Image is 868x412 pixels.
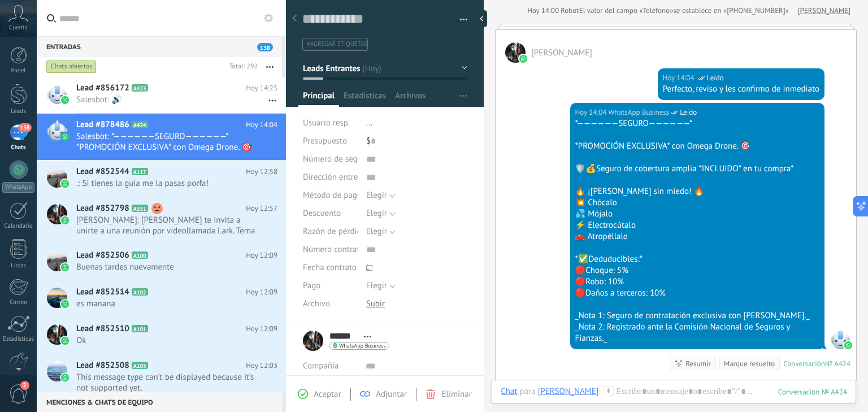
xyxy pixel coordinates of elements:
div: $ [366,132,467,150]
span: Método de pago [303,191,362,200]
span: Lead #852798 [76,203,129,214]
span: WhatsApp Business [339,343,386,349]
div: Número de seguimiento [303,150,358,168]
span: Lead #856172 [76,83,129,94]
span: .: Si tienes la guía me la pasas porfa! [76,178,256,189]
div: Calendario [2,223,35,230]
span: Aceptar [314,389,341,400]
span: A101 [132,325,148,332]
span: 138 [257,43,273,51]
img: waba.svg [61,374,69,381]
span: Número de seguimiento [303,155,390,163]
span: Robot [561,6,579,15]
img: waba.svg [844,341,852,349]
div: Razón de pérdida [303,223,358,241]
span: Lead #852510 [76,323,129,335]
span: 2 [20,381,29,390]
div: Estadísticas [2,336,35,343]
a: Lead #852510 A101 Hoy 12:09 Ok [37,318,286,354]
button: Elegir [366,223,396,241]
span: Elegir [366,208,387,219]
span: Hoy 14:04 [246,119,277,131]
span: Leído [707,72,724,84]
span: Ok [76,335,256,346]
a: Lead #852798 A351 Hoy 12:57 [PERSON_NAME]: [PERSON_NAME] te invita a unirte a una reunión por vid... [37,197,286,244]
span: This message type can’t be displayed because it’s not supported yet. [76,372,256,393]
div: Manuel [538,386,599,396]
div: Correo [2,299,35,306]
div: Hoy 14:04 [575,107,609,118]
div: _Nota 2: Registrado ante la Comisión Nacional de Seguros y Fianzas._ [575,322,819,344]
div: Hoy 14:00 [527,5,561,16]
div: 🛻 Atropéllalo [575,231,819,242]
div: Fecha contrato [303,259,358,277]
span: 138 [18,123,31,132]
a: Lead #856172 A423 Hoy 14:25 Salesbot: 🔊 [37,77,286,113]
span: Lead #852508 [76,360,129,371]
a: [PERSON_NAME] [798,5,850,16]
span: Salesbot: 🔊 [76,94,256,105]
span: Lead #852514 [76,287,129,298]
div: Usuario resp. [303,114,358,132]
span: Estadísticas [344,90,386,107]
span: Elegir [366,280,387,291]
a: Lead #878486 A424 Hoy 14:04 Salesbot: *——————SEGURO——————* *PROMOCIÓN EXCLUSIVA* con Omega Drone.... [37,114,286,160]
span: Buenas tardes nuevamente [76,262,256,272]
span: Salesbot: *——————SEGURO——————* *PROMOCIÓN EXCLUSIVA* con Omega Drone. 🎯 🛡️💰Seguro de cobertura am... [76,131,256,153]
span: : [598,386,600,397]
span: Pago [303,281,320,290]
div: 💥 Chócalo [575,197,819,209]
button: Elegir [366,187,396,205]
span: Archivos [395,90,426,107]
span: [PERSON_NAME]: [PERSON_NAME] te invita a unirte a una reunión por videollamada Lark. Tema de la r... [76,215,256,236]
button: Más [258,57,282,77]
div: Ocultar [476,10,487,27]
span: Eliminar [441,389,471,400]
a: Lead #852506 A100 Hoy 12:09 Buenas tardes nuevamente [37,244,286,280]
span: Lead #878486 [76,119,129,131]
span: Lead #852506 [76,250,129,261]
span: Hoy 12:09 [246,250,277,261]
span: Lead #852544 [76,166,129,177]
span: WhatsApp Business [609,107,670,118]
img: waba.svg [61,96,69,104]
a: Lead #852544 A117 Hoy 12:58 .: Si tienes la guía me la pasas porfa! [37,161,286,197]
div: № A424 [825,359,850,368]
div: Marque resuelto [724,358,775,369]
img: waba.svg [61,300,69,308]
span: Razón de pérdida [303,227,366,236]
span: Elegir [366,190,387,201]
div: Número contrato [303,241,358,259]
span: Elegir [366,226,387,237]
span: Dirección entrega [303,173,367,181]
div: Presupuesto [303,132,358,150]
span: para [520,386,536,397]
div: Descuento [303,205,358,223]
div: *——————SEGURO——————* [575,118,819,129]
div: WhatsApp [2,182,34,193]
span: A351 [132,205,148,212]
span: Cuenta [9,24,28,32]
div: Chats abiertos [46,60,97,73]
div: 🛡️💰Seguro de cobertura amplia *INCLUIDO* en tu compra* [575,163,819,175]
span: A103 [132,362,148,369]
span: Manuel [505,42,526,63]
div: Total: 292 [224,61,258,72]
div: Pago [303,277,358,295]
div: _Nota 1: Seguro de contratación exclusiva con [PERSON_NAME]._ [575,310,819,322]
div: *PROMOCIÓN EXCLUSIVA* con Omega Drone. 🎯 [575,141,819,152]
div: 🔴Robo: 10% [575,276,819,288]
div: Panel [2,67,35,75]
button: Elegir [366,277,396,295]
div: 🔴Choque: 5% [575,265,819,276]
div: Compañía [303,357,357,375]
span: Número contrato [303,245,364,254]
span: A424 [132,121,148,128]
button: Elegir [366,205,396,223]
div: Entradas [37,36,282,57]
div: Método de pago [303,187,358,205]
span: Fecha contrato [303,263,357,272]
div: Chats [2,144,35,151]
div: Menciones & Chats de equipo [37,392,282,412]
span: Hoy 14:25 [246,83,277,94]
